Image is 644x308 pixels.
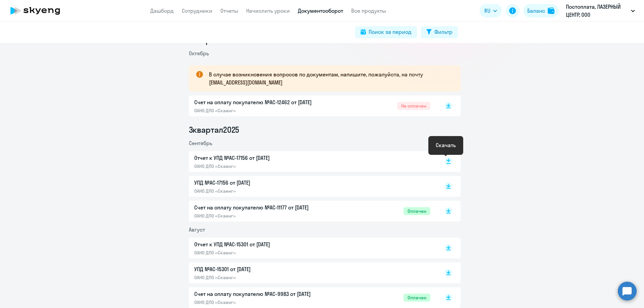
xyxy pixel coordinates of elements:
p: ОАНО ДПО «Скаенг» [194,299,335,305]
a: Счет на оплату покупателю №AC-12462 от [DATE]ОАНО ДПО «Скаенг»Не оплачен [194,98,430,114]
a: УПД №AC-15301 от [DATE]ОАНО ДПО «Скаенг» [194,265,430,281]
p: Счет на оплату покупателю №AC-11177 от [DATE] [194,203,335,211]
p: ОАНО ДПО «Скаенг» [194,188,335,194]
span: RU [484,7,490,15]
a: Счет на оплату покупателю №AC-9983 от [DATE]ОАНО ДПО «Скаенг»Оплачен [194,290,430,305]
a: Сотрудники [182,7,212,14]
span: Оплачен [404,294,430,302]
p: ОАНО ДПО «Скаенг» [194,163,335,169]
div: Баланс [527,7,545,15]
span: Оплачен [404,207,430,215]
p: Отчет к УПД №AC-15301 от [DATE] [194,240,335,248]
p: Счет на оплату покупателю №AC-12462 от [DATE] [194,98,335,106]
span: Август [189,226,205,233]
span: Октябрь [189,50,209,57]
button: Фильтр [421,26,458,38]
a: Документооборот [298,7,343,14]
a: Все продукты [351,7,386,14]
div: Скачать [436,141,456,149]
a: Начислить уроки [246,7,290,14]
a: Отчеты [220,7,238,14]
div: Поиск за период [369,28,412,36]
div: Фильтр [434,28,452,36]
img: balance [548,7,554,14]
span: Сентябрь [189,140,212,146]
p: Счет на оплату покупателю №AC-9983 от [DATE] [194,290,335,298]
a: УПД №AC-17156 от [DATE]ОАНО ДПО «Скаенг» [194,179,430,194]
p: Постоплата, ЛАЗЕРНЫЙ ЦЕНТР, ООО [566,3,628,19]
p: ОАНО ДПО «Скаенг» [194,108,335,114]
a: Отчет к УПД №AC-15301 от [DATE]ОАНО ДПО «Скаенг» [194,240,430,256]
a: Счет на оплату покупателю №AC-11177 от [DATE]ОАНО ДПО «Скаенг»Оплачен [194,203,430,219]
p: В случае возникновения вопросов по документам, напишите, пожалуйста, на почту [EMAIL_ADDRESS][DOM... [209,70,448,86]
p: ОАНО ДПО «Скаенг» [194,250,335,256]
p: Отчет к УПД №AC-17156 от [DATE] [194,154,335,162]
a: Отчет к УПД №AC-17156 от [DATE]ОАНО ДПО «Скаенг» [194,154,430,169]
span: Не оплачен [397,102,430,110]
button: Балансbalance [523,4,558,17]
li: 3 квартал 2025 [189,124,461,135]
p: ОАНО ДПО «Скаенг» [194,213,335,219]
p: УПД №AC-17156 от [DATE] [194,179,335,187]
p: УПД №AC-15301 от [DATE] [194,265,335,273]
button: RU [480,4,502,17]
p: ОАНО ДПО «Скаенг» [194,274,335,281]
button: Постоплата, ЛАЗЕРНЫЙ ЦЕНТР, ООО [562,3,638,19]
a: Дашборд [150,7,174,14]
button: Поиск за период [355,26,417,38]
